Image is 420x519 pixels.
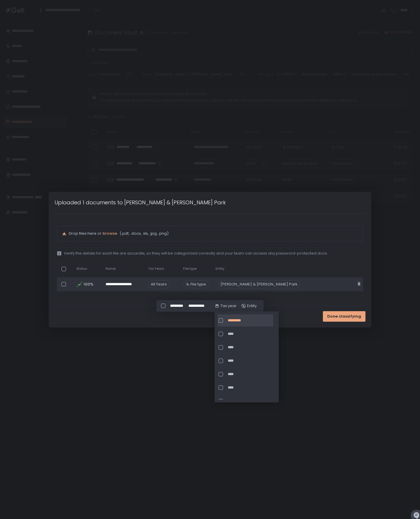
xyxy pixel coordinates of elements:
button: browse [103,231,117,236]
button: Entity [241,303,257,309]
div: [PERSON_NAME] & [PERSON_NAME] Park [218,280,300,288]
span: All Years [148,280,169,288]
h1: Uploaded 1 documents to [PERSON_NAME] & [PERSON_NAME] Park [55,198,226,206]
span: (.pdf, .docx, .xls, .jpg, .png) [118,231,169,236]
span: File type [190,282,206,287]
span: File type [183,267,197,271]
p: Drop files here or [69,231,358,236]
span: Verify the details for each file are accurate, so they will be categorized correctly and your tea... [64,251,328,256]
button: Done classifying [323,311,365,322]
span: Tax Years [148,267,164,271]
button: Tax year [215,303,237,309]
span: Name [106,267,116,271]
span: Entity [216,267,224,271]
span: Status [76,267,87,271]
span: Done classifying [327,314,361,319]
span: 100% [83,282,93,287]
